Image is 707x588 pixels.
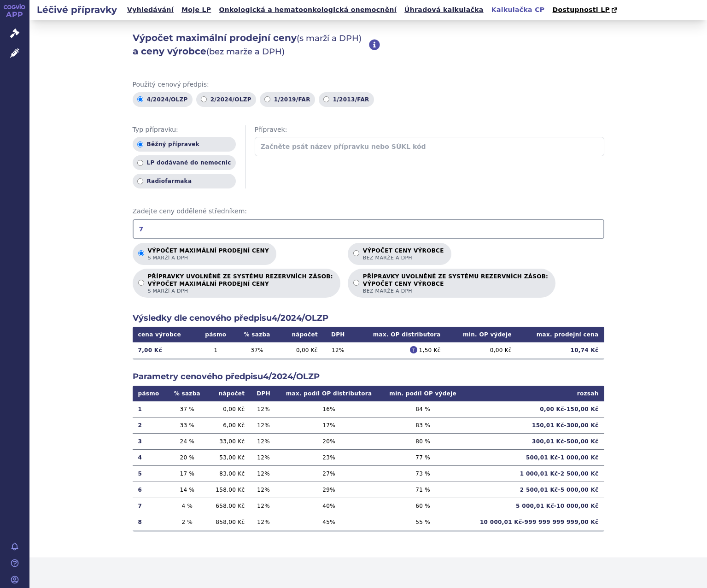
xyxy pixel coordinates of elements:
[137,178,143,184] input: Radiofarmaka
[517,342,604,358] td: 10,74 Kč
[133,514,167,530] td: 8
[465,433,604,449] td: 300,01 Kč - 500,00 Kč
[167,465,207,482] td: 17 %
[148,247,269,261] p: Výpočet maximální prodejní ceny
[133,465,167,482] td: 5
[133,498,167,514] td: 7
[216,4,399,16] a: Onkologická a hematoonkologická onemocnění
[138,280,144,286] input: PŘÍPRAVKY UVOLNĚNÉ ZE SYSTÉMU REZERVNÍCH ZÁSOB:VÝPOČET MAXIMÁLNÍ PRODEJNÍ CENYs marží a DPH
[197,342,235,358] td: 1
[465,514,604,530] td: 10 000,01 Kč - 999 999 999 999,00 Kč
[363,280,548,288] strong: VÝPOČET CENY VÝROBCE
[465,417,604,433] td: 150,01 Kč - 300,00 Kč
[207,433,250,449] td: 33,00 Kč
[133,449,167,465] td: 4
[277,417,381,433] td: 17 %
[167,401,207,417] td: 37 %
[381,465,465,482] td: 73 %
[363,288,548,294] span: bez marže a DPH
[207,417,250,433] td: 6,00 Kč
[133,401,167,417] td: 1
[279,342,323,358] td: 0,00 Kč
[381,417,465,433] td: 83 %
[167,514,207,530] td: 2 %
[167,498,207,514] td: 4 %
[277,449,381,465] td: 23 %
[207,465,250,482] td: 83,00 Kč
[133,155,236,170] label: LP dodávané do nemocnic
[235,327,279,342] th: % sazba
[250,498,277,514] td: 12 %
[465,449,604,465] td: 500,01 Kč - 1 000,00 Kč
[133,207,604,216] span: Zadejte ceny oddělené středníkem:
[167,417,207,433] td: 33 %
[381,433,465,449] td: 80 %
[353,342,446,358] td: 1,50 Kč
[207,498,250,514] td: 658,00 Kč
[148,254,269,261] span: s marží a DPH
[167,482,207,498] td: 14 %
[124,4,176,16] a: Vyhledávání
[381,482,465,498] td: 71 %
[133,482,167,498] td: 6
[465,482,604,498] td: 2 500,01 Kč - 5 000,00 Kč
[133,31,369,58] h2: Výpočet maximální prodejní ceny a ceny výrobce
[446,342,517,358] td: 0,00 Kč
[179,4,214,16] a: Moje LP
[167,386,207,401] th: % sazba
[207,401,250,417] td: 0,00 Kč
[138,250,144,256] input: Výpočet maximální prodejní cenys marží a DPH
[323,327,353,342] th: DPH
[250,449,277,465] td: 12 %
[410,346,417,353] span: ?
[381,514,465,530] td: 55 %
[137,160,143,166] input: LP dodávané do nemocnic
[323,342,353,358] td: 12 %
[133,312,604,324] h2: Výsledky dle cenového předpisu 4/2024/OLZP
[353,327,446,342] th: max. OP distributora
[489,4,548,16] a: Kalkulačka CP
[381,386,465,401] th: min. podíl OP výdeje
[148,273,333,294] p: PŘÍPRAVKY UVOLNĚNÉ ZE SYSTÉMU REZERVNÍCH ZÁSOB:
[297,33,362,43] span: (s marží a DPH)
[133,433,167,449] td: 3
[133,342,197,358] td: 7,00 Kč
[137,141,143,147] input: Běžný přípravek
[133,80,604,89] span: Použitý cenový předpis:
[277,514,381,530] td: 45 %
[133,125,236,135] span: Typ přípravku:
[250,514,277,530] td: 12 %
[277,465,381,482] td: 27 %
[381,401,465,417] td: 84 %
[148,288,333,294] span: s marží a DPH
[133,327,197,342] th: cena výrobce
[148,280,333,288] strong: VÝPOČET MAXIMÁLNÍ PRODEJNÍ CENY
[133,92,193,107] label: 4/2024/OLZP
[255,125,604,135] span: Přípravek:
[363,273,548,294] p: PŘÍPRAVKY UVOLNĚNÉ ZE SYSTÉMU REZERVNÍCH ZÁSOB:
[363,247,444,261] p: Výpočet ceny výrobce
[137,96,143,102] input: 4/2024/OLZP
[402,4,486,16] a: Úhradová kalkulačka
[207,482,250,498] td: 158,00 Kč
[465,498,604,514] td: 5 000,01 Kč - 10 000,00 Kč
[279,327,323,342] th: nápočet
[277,401,381,417] td: 16 %
[446,327,517,342] th: min. OP výdeje
[133,137,236,152] label: Běžný přípravek
[133,174,236,188] label: Radiofarmaka
[381,498,465,514] td: 60 %
[353,280,359,286] input: PŘÍPRAVKY UVOLNĚNÉ ZE SYSTÉMU REZERVNÍCH ZÁSOB:VÝPOČET CENY VÝROBCEbez marže a DPH
[277,433,381,449] td: 20 %
[207,514,250,530] td: 858,00 Kč
[260,92,315,107] label: 1/2019/FAR
[133,386,167,401] th: pásmo
[517,327,604,342] th: max. prodejní cena
[255,137,604,156] input: Začněte psát název přípravku nebo SÚKL kód
[323,96,329,102] input: 1/2013/FAR
[133,219,604,239] input: Zadejte ceny oddělené středníkem
[277,498,381,514] td: 40 %
[197,327,235,342] th: pásmo
[235,342,279,358] td: 37 %
[29,3,124,16] h2: Léčivé přípravky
